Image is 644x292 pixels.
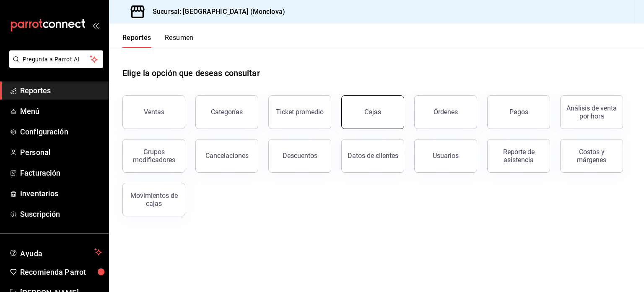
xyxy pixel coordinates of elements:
[487,95,550,129] button: Pagos
[348,152,398,160] div: Datos de clientes
[414,95,477,129] button: Órdenes
[165,34,194,48] button: Resumen
[20,266,102,278] span: Recomienda Parrot
[128,148,180,164] div: Grupos modificadores
[20,247,91,257] span: Ayuda
[268,139,331,173] button: Descuentos
[341,95,404,129] button: Cajas
[122,34,151,48] button: Reportes
[341,139,404,173] button: Datos de clientes
[20,208,102,220] span: Suscripción
[434,108,458,116] div: Órdenes
[146,7,285,17] h3: Sucursal: [GEOGRAPHIC_DATA] (Monclova)
[276,108,324,116] div: Ticket promedio
[211,108,243,116] div: Categorías
[9,50,103,68] button: Pregunta a Parrot AI
[509,108,528,116] div: Pagos
[20,188,102,199] span: Inventarios
[20,126,102,137] span: Configuración
[487,139,550,173] button: Reporte de asistencia
[560,95,623,129] button: Análisis de venta por hora
[92,22,99,29] button: open_drawer_menu
[195,139,258,173] button: Cancelaciones
[364,108,381,116] div: Cajas
[122,139,185,173] button: Grupos modificadores
[433,152,459,160] div: Usuarios
[414,139,477,173] button: Usuarios
[20,85,102,96] span: Reportes
[205,152,249,160] div: Cancelaciones
[122,34,194,48] div: navigation tabs
[122,95,185,129] button: Ventas
[20,167,102,179] span: Facturación
[20,147,102,158] span: Personal
[493,148,545,164] div: Reporte de asistencia
[6,61,103,70] a: Pregunta a Parrot AI
[560,139,623,173] button: Costos y márgenes
[23,55,90,64] span: Pregunta a Parrot AI
[566,148,618,164] div: Costos y márgenes
[566,104,618,120] div: Análisis de venta por hora
[128,192,180,208] div: Movimientos de cajas
[20,105,102,117] span: Menú
[283,152,317,160] div: Descuentos
[122,183,185,216] button: Movimientos de cajas
[195,95,258,129] button: Categorías
[268,95,331,129] button: Ticket promedio
[122,67,260,79] h1: Elige la opción que deseas consultar
[144,108,164,116] div: Ventas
